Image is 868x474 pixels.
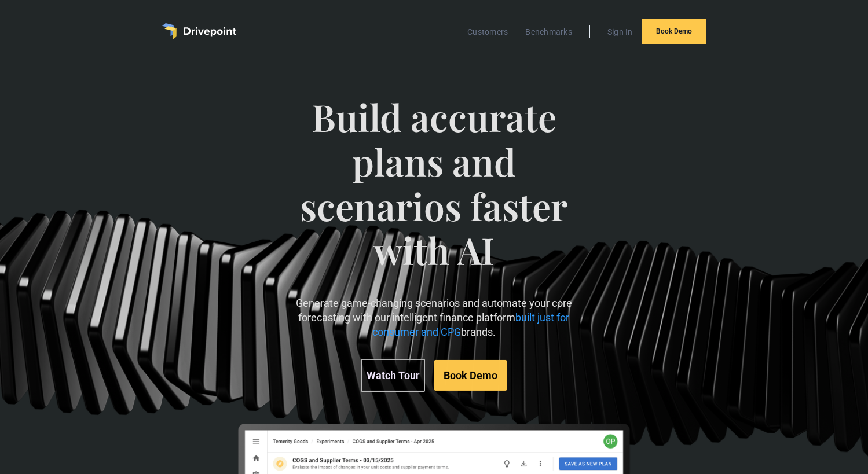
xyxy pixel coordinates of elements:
span: Build accurate plans and scenarios faster with AI [286,95,582,296]
a: Book Demo [434,360,507,391]
a: Book Demo [642,19,706,44]
a: Customers [462,24,514,39]
a: home [162,23,236,39]
a: Benchmarks [519,24,578,39]
a: Watch Tour [361,359,425,392]
p: Generate game-changing scenarios and automate your core forecasting with our intelligent finance ... [286,296,582,340]
a: Sign In [602,24,639,39]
